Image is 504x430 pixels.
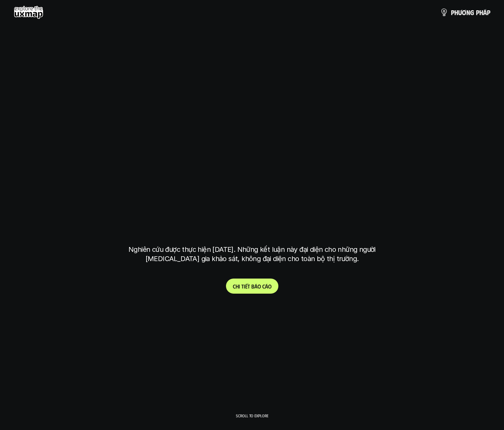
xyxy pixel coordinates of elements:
span: ế [245,283,248,290]
span: p [451,9,454,16]
span: t [241,283,244,290]
span: n [466,9,470,16]
p: Scroll to explore [236,413,268,418]
span: ơ [462,9,466,16]
span: o [268,283,272,290]
a: Chitiếtbáocáo [226,279,278,294]
span: t [248,283,250,290]
span: h [479,9,483,16]
span: ư [458,9,462,16]
h1: phạm vi công việc của [127,153,377,182]
p: Nghiên cứu được thực hiện [DATE]. Những kết luận này đại diện cho những người [MEDICAL_DATA] gia ... [124,245,380,263]
span: á [254,283,257,290]
span: c [262,283,265,290]
span: h [454,9,458,16]
h1: tại [GEOGRAPHIC_DATA] [130,207,374,236]
span: p [476,9,479,16]
a: phươngpháp [440,5,490,19]
h6: Kết quả nghiên cứu [228,137,280,145]
span: g [470,9,474,16]
span: h [236,283,239,290]
span: á [265,283,268,290]
span: i [239,283,240,290]
span: p [487,9,490,16]
span: C [233,283,236,290]
span: á [483,9,487,16]
span: i [244,283,245,290]
span: b [251,283,254,290]
span: o [257,283,261,290]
